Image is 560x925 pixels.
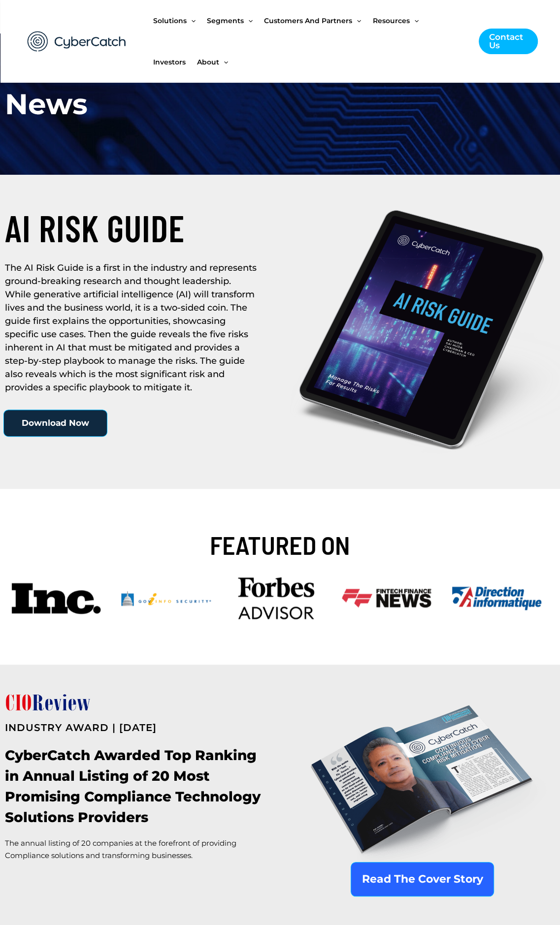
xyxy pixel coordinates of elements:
div: 26 / 42 [225,572,335,626]
img: DirectionInfo [445,572,555,626]
img: Inc [5,572,115,626]
img: cr-logo [5,694,92,710]
span: Menu Toggle [219,41,228,83]
a: Read The Cover Story [351,862,494,896]
h1: News [5,83,230,126]
img: CyberCatch [18,21,136,62]
h2: INDUSTRY AWARD | [DATE] [5,720,265,735]
span: Read The Cover Story [362,874,483,885]
span: About [197,41,219,83]
h2: AI RISK GUIDE [5,204,275,252]
img: ForbesAdvisor [225,572,335,626]
a: Investors [153,41,197,83]
a: Contact Us [479,29,538,54]
h2: The AI Risk Guide is a first in the industry and represents ground-breaking research and thought ... [5,261,258,394]
img: FFNews [335,572,445,626]
div: 28 / 42 [445,572,555,626]
h2: FEATURED ON [5,528,555,562]
img: GovInfo [115,572,225,626]
span: Investors [153,41,186,83]
h2: CyberCatch Awarded Top Ranking in Annual Listing of 20 Most Promising Compliance Technology Solut... [5,745,265,828]
div: 27 / 42 [335,572,445,626]
div: Image Carousel [5,572,555,626]
div: 25 / 42 [115,572,225,626]
p: The annual listing of 20 companies at the forefront of providing Compliance solutions and transfo... [5,837,275,862]
div: 24 / 42 [5,572,115,626]
a: Download Now [3,410,107,437]
span: Download Now [22,419,89,427]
